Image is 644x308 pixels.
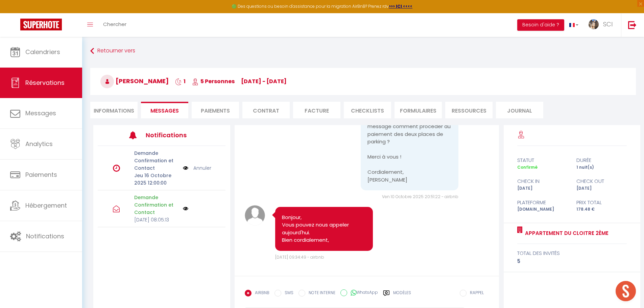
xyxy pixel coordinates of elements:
span: Messages [150,107,179,115]
a: Annuler [193,164,211,172]
span: Messages [25,109,56,117]
span: Calendriers [25,48,60,56]
div: Plateforme [513,198,572,207]
span: Réservations [25,78,65,87]
div: statut [513,156,572,164]
img: ... [589,19,599,29]
label: AIRBNB [252,290,269,297]
span: Paiements [25,170,57,179]
h3: Notifications [146,127,199,143]
span: Ven 10 Octobre 2025 20:51:22 - airbnb [382,194,458,199]
label: SMS [281,290,293,297]
img: NO IMAGE [183,164,188,172]
img: NO IMAGE [183,206,188,211]
div: [DATE] [572,185,631,192]
a: Appartement du Cloitre 2ème [523,229,609,237]
p: Demande Confirmation et Contact [134,149,178,172]
span: Notifications [26,232,64,240]
label: NOTE INTERNE [305,290,335,297]
img: logout [628,21,637,29]
div: check out [572,177,631,185]
div: durée [572,156,631,164]
label: Modèles [393,290,411,302]
li: FORMULAIRES [395,102,442,118]
p: Jeu 16 Octobre 2025 12:00:00 [134,172,178,187]
span: [DATE] 09:34:49 - airbnb [275,254,324,260]
a: Chercher [98,13,132,37]
p: Demande Confirmation et Contact [134,194,178,216]
label: RAPPEL [467,290,484,297]
div: total des invités [517,249,627,257]
li: Contrat [242,102,290,118]
span: [PERSON_NAME] [100,77,169,85]
span: 5 Personnes [192,77,235,85]
div: 5 [517,257,627,265]
a: Retourner vers [90,45,636,57]
li: Informations [90,102,138,118]
span: 1 [175,77,186,85]
span: SCI [603,20,613,28]
img: avatar.png [245,205,265,226]
li: Ressources [445,102,493,118]
li: CHECKLISTS [344,102,391,118]
div: [DOMAIN_NAME] [513,206,572,213]
a: >>> ICI <<<< [389,3,412,9]
div: [DATE] [513,185,572,192]
pre: Bonjour, Vous pouvez nous appeler aujourd'hui. Bien cordialement, [282,214,366,244]
button: Besoin d'aide ? [517,19,564,31]
span: Confirmé [517,164,538,170]
div: Ouvrir le chat [616,281,636,301]
li: Facture [293,102,340,118]
li: Journal [496,102,543,118]
div: 178.48 € [572,206,631,213]
li: Paiements [192,102,239,118]
label: WhatsApp [347,289,378,297]
div: Prix total [572,198,631,207]
p: [DATE] 08:05:13 [134,216,178,223]
pre: Bonjour, Je n’ai pas eu le temps de vous appeler avant la fin de la semaine. Peut-on s’appeler [D... [367,70,452,184]
a: ... SCI [583,13,621,37]
div: check in [513,177,572,185]
div: 1 nuit(s) [572,164,631,171]
img: Super Booking [20,19,62,30]
span: [DATE] - [DATE] [241,77,287,85]
span: Analytics [25,140,53,148]
span: Hébergement [25,201,67,210]
span: Chercher [103,21,126,28]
